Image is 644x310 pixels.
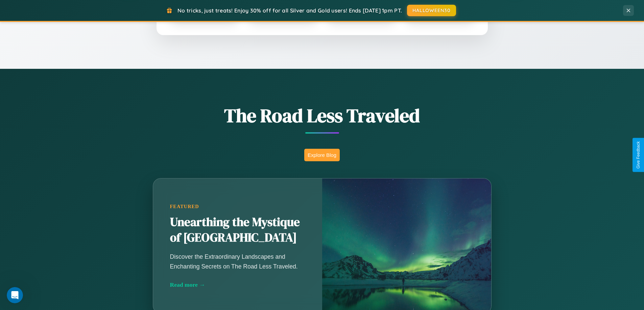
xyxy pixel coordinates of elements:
iframe: Intercom live chat [7,287,23,303]
button: HALLOWEEN30 [407,5,456,16]
div: Featured [170,204,305,209]
div: Give Feedback [636,141,641,169]
button: Explore Blog [304,149,340,161]
div: Read more → [170,281,305,288]
h1: The Road Less Traveled [119,103,525,129]
p: Discover the Extraordinary Landscapes and Enchanting Secrets on The Road Less Traveled. [170,252,305,271]
span: No tricks, just treats! Enjoy 30% off for all Silver and Gold users! Ends [DATE] 1pm PT. [177,7,402,14]
h2: Unearthing the Mystique of [GEOGRAPHIC_DATA] [170,215,305,246]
